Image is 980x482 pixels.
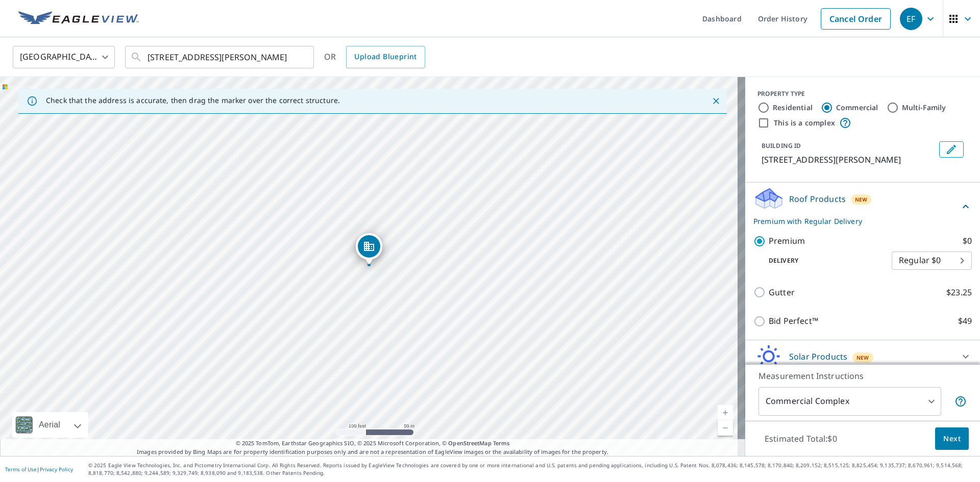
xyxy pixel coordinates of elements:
[774,118,835,128] label: This is a complex
[958,315,972,327] p: $49
[855,195,868,204] span: New
[943,433,961,445] span: Next
[757,89,968,98] div: PROPERTY TYPE
[935,427,969,450] button: Next
[762,141,801,150] p: BUILDING ID
[821,8,891,30] a: Cancel Order
[709,94,723,108] button: Close
[18,11,139,27] img: EV Logo
[753,256,892,265] p: Delivery
[448,439,491,447] a: OpenStreetMap
[963,235,972,247] p: $0
[939,141,964,158] button: Edit building 1
[769,235,805,247] p: Premium
[773,103,813,113] label: Residential
[789,193,846,205] p: Roof Products
[13,43,115,71] div: [GEOGRAPHIC_DATA]
[789,350,847,363] p: Solar Products
[954,395,967,408] span: Each building may require a separate measurement report; if so, your account will be billed per r...
[354,50,416,63] span: Upload Blueprint
[836,103,878,113] label: Commercial
[148,43,293,71] input: Search by address or latitude-longitude
[769,286,795,299] p: Gutter
[753,344,972,369] div: Solar ProductsNew
[40,466,73,473] a: Privacy Policy
[753,216,960,226] p: Premium with Regular Delivery
[5,466,73,472] p: |
[769,315,818,327] p: Bid Perfect™
[718,420,733,436] a: Current Level 18, Zoom Out
[356,233,382,265] div: Dropped pin, building 1, Commercial property, 1001 Lee Wagener Blvd Fort Lauderdale, FL 33315
[900,8,922,30] div: EF
[902,103,946,113] label: Multi-Family
[88,462,975,477] p: © 2025 Eagle View Technologies, Inc. and Pictometry International Corp. All Rights Reserved. Repo...
[324,46,425,68] div: OR
[946,286,972,299] p: $23.25
[756,427,845,450] p: Estimated Total: $0
[12,412,88,438] div: Aerial
[762,154,935,166] p: [STREET_ADDRESS][PERSON_NAME]
[758,370,967,382] p: Measurement Instructions
[718,405,733,420] a: Current Level 18, Zoom In
[46,96,340,105] p: Check that the address is accurate, then drag the marker over the correct structure.
[346,46,425,68] a: Upload Blueprint
[493,439,510,447] a: Terms
[36,412,63,438] div: Aerial
[758,387,941,416] div: Commercial Complex
[892,246,972,275] div: Regular $0
[856,353,869,362] span: New
[5,466,37,473] a: Terms of Use
[236,439,510,448] span: © 2025 TomTom, Earthstar Geographics SIO, © 2025 Microsoft Corporation, ©
[753,187,972,226] div: Roof ProductsNewPremium with Regular Delivery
